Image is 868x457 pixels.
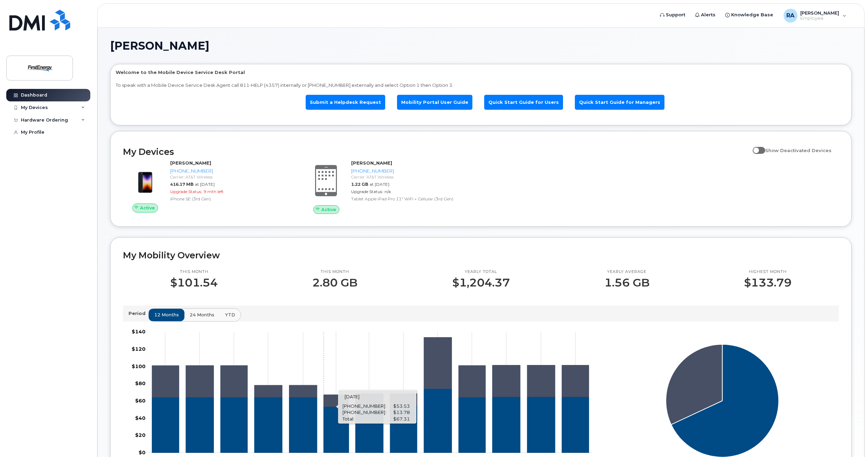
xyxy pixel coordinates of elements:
p: 2.80 GB [312,276,357,289]
p: 1.56 GB [604,276,650,289]
strong: [PERSON_NAME] [170,160,211,166]
p: Highest month [744,269,792,275]
div: Carrier: AT&T Wireless [170,174,293,180]
input: Show Deactivated Devices [753,144,758,149]
h2: My Devices [123,147,749,157]
span: Upgrade Status: [351,189,383,194]
p: Period [129,310,148,317]
p: This month [170,269,218,275]
p: This month [312,269,357,275]
span: [PERSON_NAME] [110,41,209,51]
a: Submit a Helpdesk Request [306,95,385,110]
a: Quick Start Guide for Managers [575,95,664,110]
a: Active[PERSON_NAME][PHONE_NUMBER]Carrier: AT&T Wireless1.22 GBat [DATE]Upgrade Status:n/aTablet A... [304,160,477,214]
span: Show Deactivated Devices [765,148,832,153]
span: Upgrade Status: [170,189,202,194]
span: 416.17 MB [170,182,193,187]
strong: [PERSON_NAME] [351,160,392,166]
a: Active[PERSON_NAME][PHONE_NUMBER]Carrier: AT&T Wireless416.17 MBat [DATE]Upgrade Status:9 mth lef... [123,160,296,213]
span: Active [321,206,336,213]
p: $133.79 [744,276,792,289]
span: 24 months [190,311,214,318]
div: Tablet Apple iPad Pro 11" WiFi + Cellular (3rd Gen) [351,196,474,202]
tspan: $20 [135,432,146,438]
g: 234-817-1787 [152,337,589,407]
p: $1,204.37 [452,276,510,289]
tspan: $40 [135,415,146,421]
span: Active [140,205,155,211]
span: at [DATE] [195,182,215,187]
tspan: $0 [139,449,146,456]
p: $101.54 [170,276,218,289]
tspan: $140 [132,329,146,335]
tspan: $100 [132,363,146,369]
span: at [DATE] [370,182,389,187]
tspan: $120 [132,346,146,352]
tspan: $60 [135,398,146,404]
p: Yearly total [452,269,510,275]
div: [PHONE_NUMBER] [170,168,293,174]
p: Yearly average [604,269,650,275]
div: iPhone SE (3rd Gen) [170,196,293,202]
div: Carrier: AT&T Wireless [351,174,474,180]
span: 1.22 GB [351,182,368,187]
g: 304-534-2781 [152,389,589,453]
img: image20231002-3703462-1angbar.jpeg [129,163,162,197]
tspan: $80 [135,380,146,387]
span: YTD [225,311,235,318]
span: 9 mth left [204,189,224,194]
iframe: Messenger Launcher [838,427,863,452]
a: Mobility Portal User Guide [397,95,472,110]
p: Welcome to the Mobile Device Service Desk Portal [116,69,846,76]
p: To speak with a Mobile Device Service Desk Agent call 811-HELP (4357) internally or [PHONE_NUMBER... [116,82,846,89]
div: [PHONE_NUMBER] [351,168,474,174]
a: Quick Start Guide for Users [484,95,563,110]
h2: My Mobility Overview [123,250,839,260]
span: n/a [385,189,391,194]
